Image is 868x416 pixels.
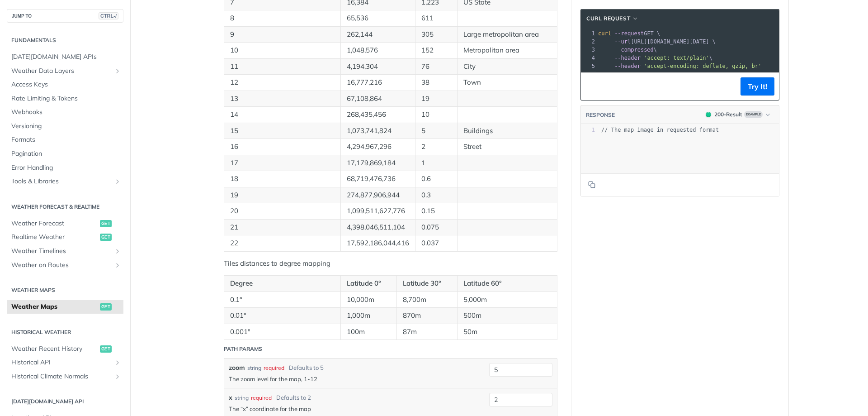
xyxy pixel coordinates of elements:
th: Latitude 60° [457,276,557,292]
p: 38 [421,77,451,88]
button: Show subpages for Weather Data Layers [114,67,121,75]
td: 500m [457,308,557,324]
button: Show subpages for Weather on Routes [114,262,121,269]
p: 76 [421,62,451,72]
span: --header [614,55,641,61]
div: string [247,364,261,372]
button: Show subpages for Historical API [114,359,121,366]
th: Degree [224,276,341,292]
p: 262,144 [347,29,409,40]
span: Tools & Libraries [11,177,112,186]
p: Tiles distances to degree mapping [224,258,557,269]
span: Weather Timelines [11,247,112,256]
p: Large metropolitan area [463,29,551,40]
p: 16,777,216 [347,77,409,88]
div: 3 [581,46,596,54]
p: 4,294,967,296 [347,142,409,152]
p: 13 [230,94,335,104]
p: 68,719,476,736 [347,174,409,184]
span: CTRL-/ [99,12,118,19]
div: required [251,394,272,402]
a: Formats [7,133,123,147]
a: Tools & LibrariesShow subpages for Tools & Libraries [7,175,123,188]
td: 1,000m [340,308,396,324]
td: 870m [396,308,457,324]
button: Try It! [741,77,774,96]
p: 611 [421,13,451,24]
span: --request [614,30,644,37]
td: 0.1° [224,292,341,308]
p: The zoom level for the map, 1-12 [229,375,485,383]
span: Versioning [11,122,121,131]
td: 87m [396,324,457,340]
span: Realtime Weather [11,233,98,242]
span: Weather Maps [11,302,98,311]
button: cURL Request [583,14,642,23]
td: 0.001° [224,324,341,340]
p: 65,536 [347,13,409,24]
span: get [100,234,112,241]
a: Versioning [7,120,123,133]
button: RESPONSE [585,110,615,120]
h2: Fundamentals [7,36,123,44]
div: 1 [581,126,595,134]
div: 4 [581,54,596,62]
th: Latitude 30° [396,276,457,292]
a: Weather Recent Historyget [7,342,123,356]
td: 5,000m [457,292,557,308]
a: Realtime Weatherget [7,230,123,244]
span: Error Handling [11,163,121,172]
span: Weather Recent History [11,344,98,354]
p: 1,099,511,627,776 [347,206,409,216]
p: 152 [421,45,451,56]
p: 274,877,906,944 [347,190,409,201]
p: 14 [230,110,335,120]
span: // The map image in requested format [601,127,719,133]
p: The “x” coordinate for the map [229,405,485,413]
p: 22 [230,238,335,249]
p: 268,435,456 [347,110,409,120]
p: 0.3 [421,190,451,201]
a: Weather on RoutesShow subpages for Weather on Routes [7,258,123,272]
span: GET \ [598,30,660,37]
span: --header [614,63,641,69]
p: 16 [230,142,335,152]
p: 67,108,864 [347,94,409,104]
th: Latitude 0° [340,276,396,292]
span: [DATE][DOMAIN_NAME] APIs [11,53,121,62]
a: Access Keys [7,78,123,91]
span: 200 [706,112,711,117]
p: 20 [230,206,335,216]
div: required [264,364,284,372]
p: 19 [421,94,451,104]
a: Weather Data LayersShow subpages for Weather Data Layers [7,64,123,78]
p: 0.037 [421,238,451,249]
a: Historical APIShow subpages for Historical API [7,356,123,369]
p: 10 [421,110,451,120]
p: 9 [230,29,335,40]
button: Show subpages for Weather Timelines [114,248,121,255]
span: cURL Request [586,14,630,23]
button: Copy to clipboard [585,178,598,191]
p: 4,398,046,511,104 [347,222,409,233]
button: JUMP TOCTRL-/ [7,9,123,23]
button: Show subpages for Historical Climate Normals [114,373,121,380]
a: [DATE][DOMAIN_NAME] APIs [7,50,123,64]
span: --url [614,38,631,45]
div: 2 [581,38,596,46]
div: string [235,394,249,402]
p: 2 [421,142,451,152]
span: Rate Limiting & Tokens [11,94,121,103]
p: Town [463,77,551,88]
span: Example [744,111,763,118]
a: Weather Mapsget [7,300,123,314]
span: \ [598,55,712,61]
td: 0.01° [224,308,341,324]
td: 10,000m [340,292,396,308]
span: Access Keys [11,80,121,89]
p: Metropolitan area [463,45,551,56]
label: x [229,393,232,402]
span: 'accept-encoding: deflate, gzip, br' [644,63,761,69]
span: Formats [11,135,121,144]
span: Webhooks [11,108,121,117]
